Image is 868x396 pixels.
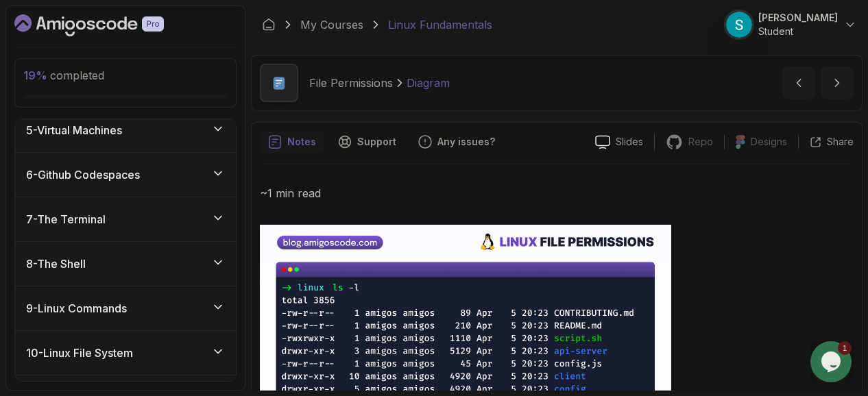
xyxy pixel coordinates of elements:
img: user profile image [726,12,752,38]
button: 5-Virtual Machines [15,108,236,152]
button: Support button [330,131,405,153]
button: 6-Github Codespaces [15,153,236,197]
h3: 10 - Linux File System [26,345,133,361]
h3: 7 - The Terminal [26,211,106,227]
button: 10-Linux File System [15,331,236,375]
p: Repo [688,135,713,149]
p: File Permissions [309,75,393,91]
p: Designs [751,135,787,149]
p: Linux Fundamentals [388,16,492,33]
button: user profile image[PERSON_NAME]Student [725,11,857,38]
button: Feedback button [410,131,503,153]
p: Student [758,25,838,38]
button: 9-Linux Commands [15,286,236,330]
button: next content [821,66,854,99]
p: Notes [287,135,316,149]
p: Share [827,135,854,149]
iframe: chat widget [810,341,854,382]
h3: 9 - Linux Commands [26,300,127,317]
h3: 5 - Virtual Machines [26,122,122,138]
p: Any issues? [437,135,495,149]
span: 19 % [23,69,47,82]
a: Slides [584,135,654,149]
a: My Courses [300,16,363,33]
a: Dashboard [262,18,276,32]
h3: 6 - Github Codespaces [26,166,140,183]
button: Share [798,135,854,149]
p: Diagram [407,75,450,91]
button: 8-The Shell [15,242,236,286]
span: completed [23,69,104,82]
p: Support [357,135,396,149]
p: ~1 min read [260,184,854,203]
button: previous content [782,66,815,99]
p: Slides [616,135,643,149]
h3: 8 - The Shell [26,256,86,272]
button: notes button [260,131,324,153]
button: 7-The Terminal [15,197,236,241]
p: [PERSON_NAME] [758,11,838,25]
a: Dashboard [14,14,195,36]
